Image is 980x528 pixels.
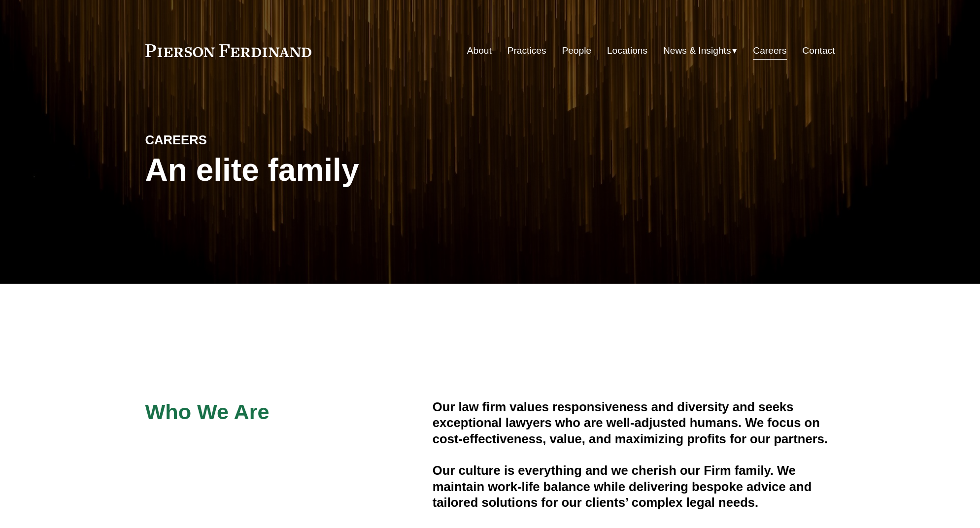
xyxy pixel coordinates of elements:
[467,41,492,60] a: About
[433,399,835,447] h4: Our law firm values responsiveness and diversity and seeks exceptional lawyers who are well-adjus...
[433,462,835,510] h4: Our culture is everything and we cherish our Firm family. We maintain work-life balance while del...
[663,42,731,60] span: News & Insights
[145,132,318,148] h4: CAREERS
[145,400,270,424] span: Who We Are
[507,41,546,60] a: Practices
[607,41,647,60] a: Locations
[562,41,591,60] a: People
[753,41,786,60] a: Careers
[145,152,490,188] h1: An elite family
[663,41,738,60] a: folder dropdown
[802,41,835,60] a: Contact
